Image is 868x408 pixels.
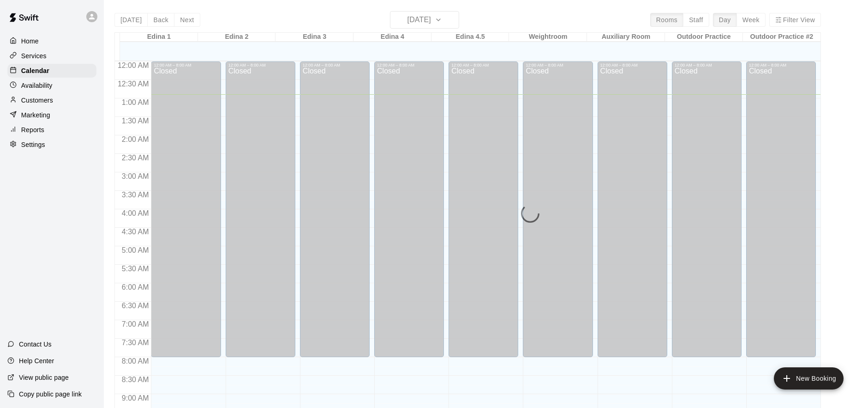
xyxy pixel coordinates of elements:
div: 12:00 AM – 8:00 AM [600,63,664,67]
div: 12:00 AM – 8:00 AM: Closed [598,61,667,357]
div: Edina 4 [353,33,431,42]
a: Availability [7,79,96,92]
div: Outdoor Practice [665,33,743,42]
div: Weightroom [509,33,587,42]
div: 12:00 AM – 8:00 AM [377,63,441,67]
span: 2:00 AM [120,135,151,143]
div: 12:00 AM – 8:00 AM: Closed [672,61,742,357]
div: 12:00 AM – 8:00 AM: Closed [746,61,816,357]
div: Closed [749,67,813,360]
span: 4:00 AM [120,209,151,217]
span: 9:00 AM [120,394,151,402]
div: 12:00 AM – 8:00 AM [526,63,590,67]
div: Edina 3 [275,33,353,42]
a: Marketing [7,108,96,122]
div: Edina 4.5 [431,33,509,42]
div: 12:00 AM – 8:00 AM [303,63,367,67]
span: 1:00 AM [120,98,151,106]
span: 7:00 AM [120,320,151,328]
a: Customers [7,93,96,107]
div: Closed [600,67,664,360]
div: Auxiliary Room [587,33,665,42]
div: Outdoor Practice #2 [743,33,821,42]
p: Availability [21,81,53,90]
span: 1:30 AM [120,117,151,125]
div: Edina 1 [120,33,198,42]
button: add [774,367,844,390]
span: 12:00 AM [115,61,151,69]
div: 12:00 AM – 8:00 AM: Closed [226,61,295,357]
div: 12:00 AM – 8:00 AM: Closed [523,61,593,357]
div: Closed [451,67,515,360]
p: Calendar [21,66,49,75]
div: 12:00 AM – 8:00 AM [749,63,813,67]
span: 6:00 AM [120,283,151,291]
div: 12:00 AM – 8:00 AM: Closed [374,61,444,357]
div: 12:00 AM – 8:00 AM [154,63,218,67]
a: Services [7,49,96,63]
div: Closed [303,67,367,360]
p: Copy public page link [19,390,82,399]
div: Closed [675,67,739,360]
p: Services [21,51,47,61]
span: 3:00 AM [120,172,151,180]
div: 12:00 AM – 8:00 AM [228,63,293,67]
div: 12:00 AM – 8:00 AM [451,63,515,67]
a: Calendar [7,64,96,78]
span: 7:30 AM [120,339,151,347]
div: Closed [228,67,293,360]
div: 12:00 AM – 8:00 AM: Closed [300,61,370,357]
div: Edina 2 [198,33,276,42]
p: View public page [19,373,69,382]
p: Help Center [19,356,54,365]
p: Customers [21,96,53,105]
a: Settings [7,138,96,152]
p: Settings [21,140,45,149]
div: Closed [377,67,441,360]
div: 12:00 AM – 8:00 AM [675,63,739,67]
span: 12:30 AM [115,80,151,88]
span: 5:00 AM [120,246,151,254]
span: 4:30 AM [120,228,151,236]
p: Contact Us [19,340,52,349]
p: Home [21,37,39,46]
div: Closed [526,67,590,360]
div: 12:00 AM – 8:00 AM: Closed [151,61,221,357]
div: 12:00 AM – 8:00 AM: Closed [449,61,518,357]
p: Marketing [21,110,50,120]
div: Closed [154,67,218,360]
span: 8:30 AM [120,376,151,384]
span: 5:30 AM [120,265,151,273]
span: 8:00 AM [120,357,151,365]
a: Reports [7,123,96,137]
span: 3:30 AM [120,191,151,199]
p: Reports [21,125,44,134]
a: Home [7,34,96,48]
span: 6:30 AM [120,302,151,310]
span: 2:30 AM [120,154,151,162]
